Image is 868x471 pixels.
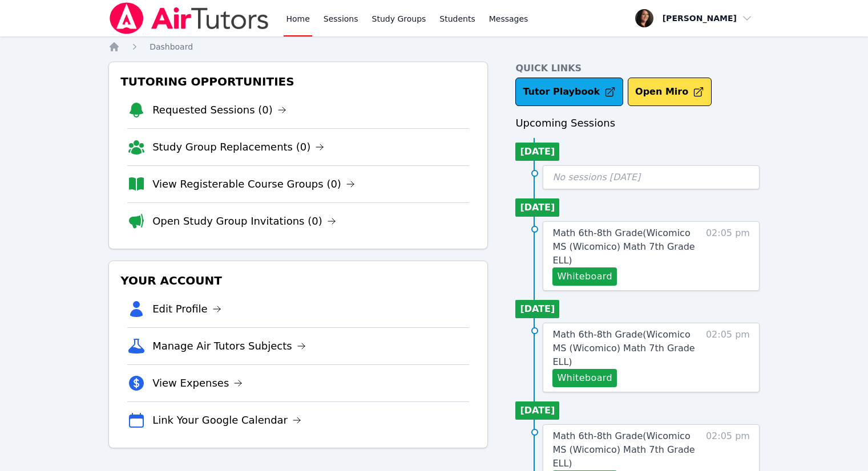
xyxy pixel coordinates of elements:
a: Manage Air Tutors Subjects [152,338,306,354]
span: Dashboard [150,42,193,51]
span: Math 6th-8th Grade ( Wicomico MS (Wicomico) Math 7th Grade ELL ) [552,329,695,367]
a: Tutor Playbook [515,78,623,106]
span: No sessions [DATE] [552,172,640,182]
a: Requested Sessions (0) [152,102,286,118]
h3: Tutoring Opportunities [118,71,478,92]
a: Study Group Replacements (0) [152,139,324,155]
h3: Your Account [118,270,478,291]
a: View Expenses [152,375,243,391]
span: 02:05 pm [706,328,750,387]
span: Messages [489,13,528,25]
a: Open Study Group Invitations (0) [152,213,336,229]
span: 02:05 pm [706,226,750,286]
a: Math 6th-8th Grade(Wicomico MS (Wicomico) Math 7th Grade ELL) [552,226,700,267]
li: [DATE] [515,198,559,217]
a: Edit Profile [152,301,221,317]
button: Whiteboard [552,267,617,286]
img: Air Tutors [108,2,270,34]
button: Whiteboard [552,369,617,387]
h4: Quick Links [515,62,760,75]
li: [DATE] [515,401,559,420]
span: Math 6th-8th Grade ( Wicomico MS (Wicomico) Math 7th Grade ELL ) [552,228,695,266]
a: Link Your Google Calendar [152,412,301,428]
h3: Upcoming Sessions [515,115,760,131]
a: Dashboard [150,41,193,52]
span: Math 6th-8th Grade ( Wicomico MS (Wicomico) Math 7th Grade ELL ) [552,431,695,469]
a: Math 6th-8th Grade(Wicomico MS (Wicomico) Math 7th Grade ELL) [552,328,700,369]
button: Open Miro [628,78,712,106]
a: Math 6th-8th Grade(Wicomico MS (Wicomico) Math 7th Grade ELL) [552,429,700,470]
a: View Registerable Course Groups (0) [152,176,355,192]
nav: Breadcrumb [108,41,760,52]
li: [DATE] [515,143,559,161]
li: [DATE] [515,300,559,318]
